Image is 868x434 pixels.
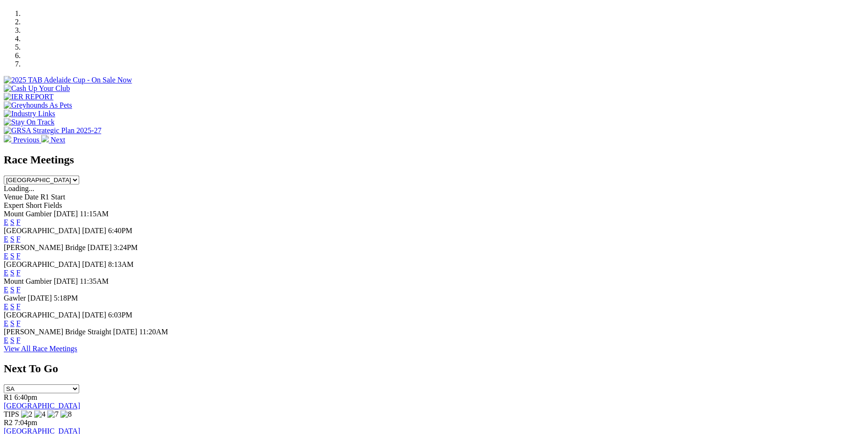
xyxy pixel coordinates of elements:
img: Stay On Track [4,118,54,126]
img: Greyhounds As Pets [4,101,72,110]
h2: Race Meetings [4,154,864,166]
span: Expert [4,201,24,209]
a: Next [41,136,65,144]
a: View All Race Meetings [4,345,77,353]
span: R2 [4,419,13,427]
a: F [16,286,21,294]
a: S [10,319,15,327]
span: Next [51,136,65,144]
span: Date [24,193,38,201]
span: R1 [4,393,13,401]
a: [GEOGRAPHIC_DATA] [4,402,80,410]
a: F [16,252,21,260]
img: Industry Links [4,110,55,118]
span: Gawler [4,294,26,302]
a: E [4,336,8,344]
a: F [16,218,21,226]
span: [DATE] [54,277,78,285]
a: E [4,319,8,327]
img: chevron-left-pager-white.svg [4,135,11,142]
span: [DATE] [82,227,106,235]
span: 3:24PM [113,243,138,251]
img: 4 [34,410,45,419]
span: [DATE] [82,260,106,268]
span: 6:03PM [108,311,133,319]
a: E [4,269,8,277]
span: [DATE] [54,210,78,218]
span: Loading... [4,184,34,192]
span: Fields [44,201,62,209]
a: F [16,235,21,243]
a: E [4,286,8,294]
img: chevron-right-pager-white.svg [41,135,49,142]
span: TIPS [4,410,19,418]
span: 7:04pm [15,419,37,427]
a: S [10,269,15,277]
span: Mount Gambier [4,210,52,218]
span: Short [26,201,42,209]
a: E [4,235,8,243]
img: IER REPORT [4,93,53,101]
span: 11:15AM [80,210,109,218]
a: S [10,252,15,260]
a: S [10,286,15,294]
span: [DATE] [113,328,137,336]
span: [PERSON_NAME] Bridge Straight [4,328,111,336]
img: 2025 TAB Adelaide Cup - On Sale Now [4,76,132,84]
span: Venue [4,193,22,201]
a: S [10,218,15,226]
span: 11:35AM [80,277,109,285]
a: S [10,302,15,310]
img: GRSA Strategic Plan 2025-27 [4,126,101,135]
h2: Next To Go [4,362,864,375]
img: Cash Up Your Club [4,84,70,93]
img: 7 [47,410,59,419]
a: E [4,302,8,310]
span: [PERSON_NAME] Bridge [4,243,86,251]
img: 8 [60,410,72,419]
a: F [16,336,21,344]
a: Previous [4,136,41,144]
span: 8:13AM [108,260,134,268]
span: [DATE] [82,311,106,319]
a: S [10,235,15,243]
a: S [10,336,15,344]
a: F [16,269,21,277]
a: E [4,218,8,226]
span: R1 Start [40,193,65,201]
a: E [4,252,8,260]
span: [GEOGRAPHIC_DATA] [4,311,80,319]
span: [GEOGRAPHIC_DATA] [4,227,80,235]
span: 11:20AM [139,328,168,336]
img: 2 [21,410,32,419]
a: F [16,319,21,327]
span: [DATE] [88,243,112,251]
span: 6:40pm [15,393,37,401]
span: 6:40PM [108,227,133,235]
span: [DATE] [28,294,52,302]
span: Mount Gambier [4,277,52,285]
span: Previous [13,136,39,144]
span: 5:18PM [54,294,78,302]
span: [GEOGRAPHIC_DATA] [4,260,80,268]
a: F [16,302,21,310]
